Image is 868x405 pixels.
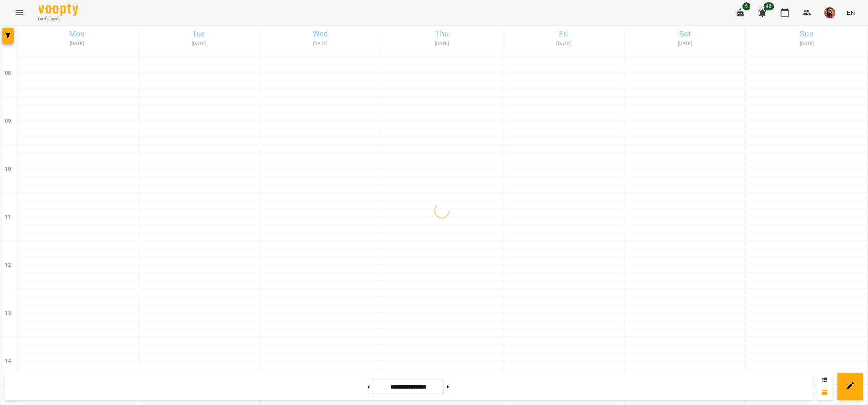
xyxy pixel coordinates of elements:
button: Menu [10,3,29,22]
h6: 13 [5,309,11,317]
span: 48 [764,2,774,10]
h6: [DATE] [139,40,258,48]
h6: 12 [5,261,11,269]
h6: Sat [626,28,745,40]
span: EN [847,8,855,17]
span: 9 [743,2,751,10]
img: Voopty Logo [38,4,78,16]
h6: Wed [261,28,380,40]
button: EN [844,5,858,20]
h6: Thu [382,28,501,40]
h6: 11 [5,213,11,221]
h6: 14 [5,357,11,365]
span: For Business [38,16,78,22]
h6: 08 [5,69,11,78]
h6: [DATE] [504,40,623,48]
h6: 10 [5,165,11,174]
h6: [DATE] [261,40,380,48]
h6: Fri [504,28,623,40]
h6: Mon [18,28,137,40]
h6: Tue [139,28,258,40]
h6: [DATE] [626,40,745,48]
h6: [DATE] [18,40,137,48]
h6: [DATE] [382,40,501,48]
h6: [DATE] [747,40,866,48]
img: 4fb94bb6ae1e002b961ceeb1b4285021.JPG [824,7,836,18]
h6: Sun [747,28,866,40]
h6: 09 [5,117,11,126]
